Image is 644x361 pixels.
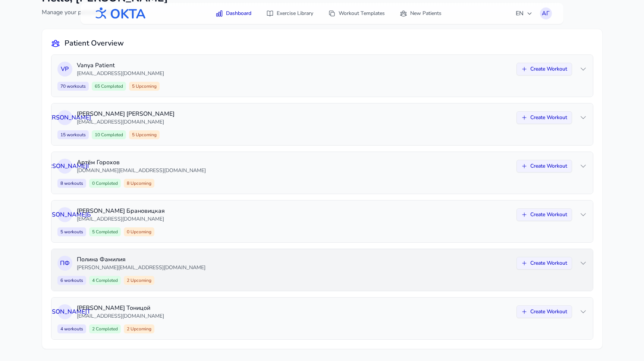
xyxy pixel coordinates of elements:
[77,255,512,264] p: Полина Фамилия
[57,179,86,188] span: 8
[124,179,154,188] span: 8
[516,63,572,75] button: Create Workout
[77,264,512,271] p: [PERSON_NAME][EMAIL_ADDRESS][DOMAIN_NAME]
[129,130,160,139] span: 5
[39,162,91,171] span: [PERSON_NAME] Г
[57,227,86,236] span: 5
[57,82,89,91] span: 70
[95,326,118,332] span: Completed
[92,130,126,139] span: 10
[129,82,160,91] span: 5
[77,158,512,167] p: Артём Горохов
[516,208,572,221] button: Create Workout
[516,160,572,172] button: Create Workout
[38,113,91,122] span: О [PERSON_NAME]
[516,257,572,270] button: Create Workout
[324,7,389,20] a: Workout Templates
[129,326,151,332] span: Upcoming
[135,132,157,138] span: Upcoming
[211,7,256,20] a: Dashboard
[129,229,151,235] span: Upcoming
[57,130,89,139] span: 15
[516,111,572,124] button: Create Workout
[89,324,121,333] span: 2
[57,324,86,333] span: 4
[77,312,512,320] p: [EMAIL_ADDRESS][DOMAIN_NAME]
[65,38,124,49] h2: Patient Overview
[129,180,151,186] span: Upcoming
[77,215,512,223] p: [EMAIL_ADDRESS][DOMAIN_NAME]
[511,6,537,21] button: EN
[77,61,512,70] p: Vanya Patient
[129,277,151,283] span: Upcoming
[95,229,118,235] span: Completed
[89,276,121,285] span: 4
[540,7,552,19] button: АГ
[77,118,512,126] p: [EMAIL_ADDRESS][DOMAIN_NAME]
[124,324,154,333] span: 2
[77,109,512,118] p: [PERSON_NAME] [PERSON_NAME]
[124,276,154,285] span: 2
[77,206,512,215] p: [PERSON_NAME] Брановицкая
[92,4,146,23] img: OKTA logo
[39,307,91,316] span: [PERSON_NAME] Т
[60,259,70,268] span: П Ф
[100,132,123,138] span: Completed
[516,305,572,318] button: Create Workout
[66,132,86,138] span: workouts
[63,229,83,235] span: workouts
[77,304,512,312] p: [PERSON_NAME] Тоницой
[39,210,91,219] span: [PERSON_NAME] Б
[95,277,118,283] span: Completed
[124,227,154,236] span: 0
[63,277,83,283] span: workouts
[262,7,318,20] a: Exercise Library
[66,83,86,89] span: workouts
[77,70,512,77] p: [EMAIL_ADDRESS][DOMAIN_NAME]
[95,180,118,186] span: Completed
[135,83,157,89] span: Upcoming
[61,65,69,74] span: V P
[77,167,512,174] p: [DOMAIN_NAME][EMAIL_ADDRESS][DOMAIN_NAME]
[63,180,83,186] span: workouts
[92,82,126,91] span: 65
[516,9,533,18] span: EN
[100,83,123,89] span: Completed
[57,276,86,285] span: 6
[89,227,121,236] span: 5
[63,326,83,332] span: workouts
[395,7,446,20] a: New Patients
[89,179,121,188] span: 0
